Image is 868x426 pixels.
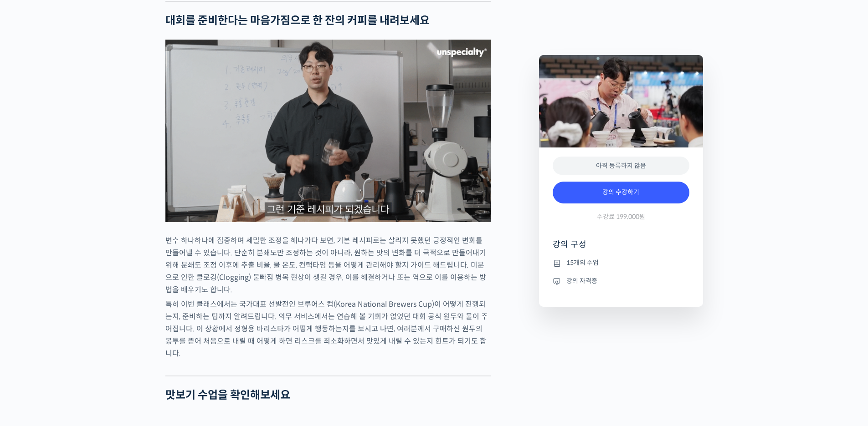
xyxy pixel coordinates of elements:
[3,289,60,311] a: 홈
[60,289,118,311] a: 대화
[165,298,491,360] p: 특히 이번 클래스에서는 국가대표 선발전인 브루어스 컵(Korea National Brewers Cup)이 어떻게 진행되는지, 준비하는 팁까지 알려드립니다. 의무 서비스에서는 ...
[141,302,152,309] span: 설정
[553,157,689,175] div: 아직 등록하지 않음
[597,213,645,221] span: 수강료 199,000원
[553,275,689,286] li: 강의 자격증
[165,389,491,402] h2: 맛보기 수업을 확인해보세요
[29,302,34,309] span: 홈
[83,303,94,310] span: 대화
[553,239,689,257] h4: 강의 구성
[118,289,175,311] a: 설정
[553,182,689,203] a: 강의 수강하기
[553,258,689,269] li: 15개의 수업
[165,14,491,27] h2: 대회를 준비한다는 마음가짐으로 한 잔의 커피를 내려보세요
[165,234,491,296] p: 변수 하나하나에 집중하며 세밀한 조정을 해나가다 보면, 기본 레시피로는 살리지 못했던 긍정적인 변화를 만들어낼 수 있습니다. 단순히 분쇄도만 조정하는 것이 아니라, 원하는 맛...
